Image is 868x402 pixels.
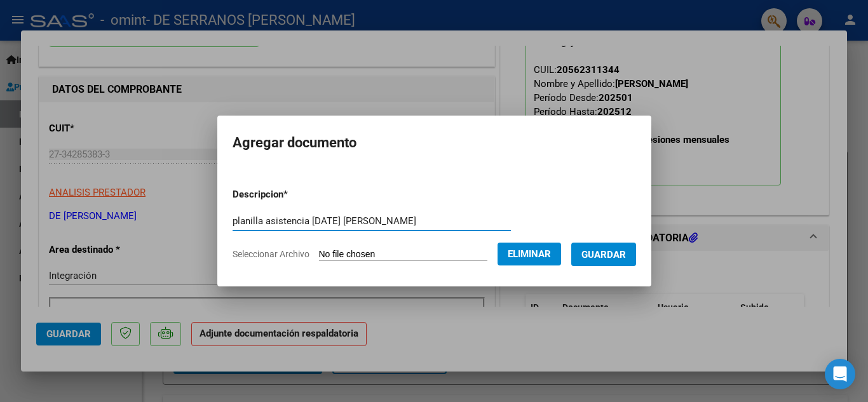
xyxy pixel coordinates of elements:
span: Guardar [581,249,626,260]
button: Guardar [571,243,636,266]
div: Open Intercom Messenger [825,359,855,389]
h2: Agregar documento [233,131,636,155]
button: Eliminar [498,243,561,265]
span: Eliminar [508,248,551,260]
span: Seleccionar Archivo [233,249,309,259]
p: Descripcion [233,187,354,202]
